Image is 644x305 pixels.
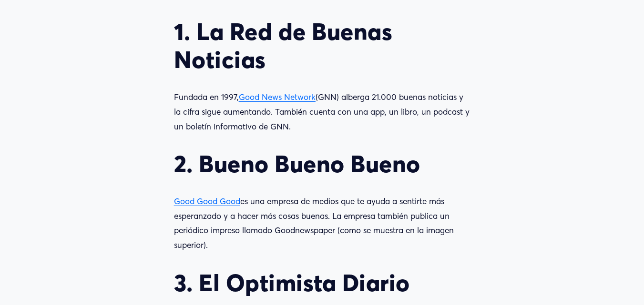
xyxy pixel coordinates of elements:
[174,196,456,250] font: es una empresa de medios que te ayuda a sentirte más esperanzado y a hacer más cosas buenas. La e...
[174,92,239,102] font: Fundada en 1997,
[174,268,410,297] font: 3. El Optimista Diario
[174,92,472,131] font: (GNN) alberga 21.000 buenas noticias y la cifra sigue aumentando. También cuenta con una app, un ...
[174,149,420,178] font: 2. Bueno Bueno Bueno
[174,196,240,206] a: Good Good Good
[239,92,316,102] a: Good News Network
[174,17,399,74] font: 1. La Red de Buenas Noticias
